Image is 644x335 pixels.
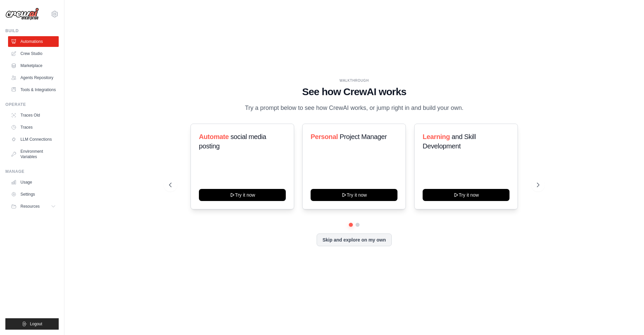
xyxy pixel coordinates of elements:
[8,122,59,133] a: Traces
[5,8,39,20] img: Logo
[5,318,59,330] button: Logout
[317,233,391,246] button: Skip and explore on my own
[311,189,397,201] button: Try it now
[5,102,59,107] div: Operate
[423,189,509,201] button: Try it now
[8,36,59,47] a: Automations
[8,146,59,162] a: Environment Variables
[423,133,476,150] span: and Skill Development
[241,103,467,113] p: Try a prompt below to see how CrewAI works, or jump right in and build your own.
[169,86,539,98] h1: See how CrewAI works
[311,133,338,140] span: Personal
[8,177,59,188] a: Usage
[8,84,59,95] a: Tools & Integrations
[8,60,59,71] a: Marketplace
[8,134,59,145] a: LLM Connections
[8,48,59,59] a: Crew Studio
[340,133,387,140] span: Project Manager
[30,321,42,327] span: Logout
[199,133,266,150] span: social media posting
[8,110,59,121] a: Traces Old
[20,204,40,209] span: Resources
[8,201,59,212] button: Resources
[8,189,59,200] a: Settings
[5,169,59,174] div: Manage
[5,28,59,33] div: Build
[8,72,59,83] a: Agents Repository
[169,78,539,83] div: WALKTHROUGH
[199,189,286,201] button: Try it now
[423,133,450,140] span: Learning
[199,133,229,140] span: Automate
